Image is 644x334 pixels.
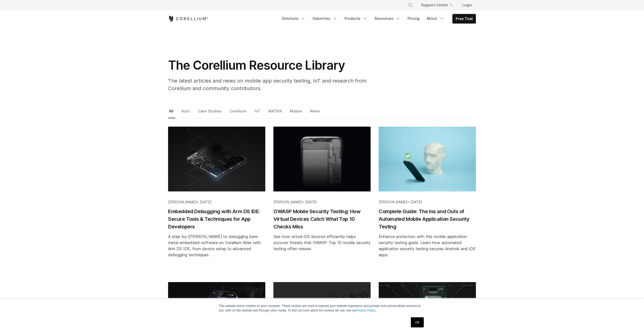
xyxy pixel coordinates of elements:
a: News [309,108,322,118]
h2: Embedded Debugging with Arm DS IDE: Secure Tools & Techniques for App Developers [168,208,265,230]
div: • [273,200,371,205]
span: [DATE] [305,200,317,204]
a: All [168,108,175,118]
a: Mobile [289,108,304,118]
div: See how virtual iOS devices efficiently helps uncover threats that OWASP Top 10 mobile security t... [273,233,371,252]
a: Resources [372,14,404,23]
a: Login [458,1,476,10]
span: [PERSON_NAME] [273,200,302,204]
a: OK [411,317,424,327]
p: This website stores cookies on your computer. These cookies are used to improve your website expe... [219,304,425,313]
a: Corellium Home [168,16,208,22]
div: Navigation Menu [279,14,476,24]
a: Blog post summary: OWASP Mobile Security Testing: How Virtual Devices Catch What Top 10 Checks Miss [273,127,371,274]
a: Support Center [417,1,456,10]
span: [PERSON_NAME] [379,200,407,204]
button: Search [406,1,415,10]
a: Products [341,14,371,23]
div: Enhance protection with this mobile application security testing guide. Learn how automated appli... [379,233,476,258]
a: Blog post summary: Embedded Debugging with Arm DS IDE: Secure Tools & Techniques for App Developers [168,127,265,274]
div: Navigation Menu [402,1,476,10]
img: Embedded Debugging with Arm DS IDE: Secure Tools & Techniques for App Developers [168,127,265,191]
img: OWASP Mobile Security Testing: How Virtual Devices Catch What Top 10 Checks Miss [273,127,371,191]
span: [PERSON_NAME] [168,200,197,204]
a: Industries [310,14,340,23]
a: Case Studies [197,108,223,118]
a: Auto [180,108,192,118]
div: • [379,200,476,205]
img: Complete Guide: The Ins and Outs of Automated Mobile Application Security Testing [379,127,476,191]
a: Solutions [279,14,309,23]
span: The latest articles and news on mobile app security testing, IoT and research from Corellium and ... [168,78,367,91]
a: About [424,14,447,23]
a: Free Trial [453,14,476,23]
span: [DATE] [410,200,422,204]
span: [DATE] [200,200,211,204]
div: A step-by-[PERSON_NAME] to debugging bare-metal embedded software on Corellium Atlas with Arm DS ... [168,233,265,258]
a: Corellium [229,108,248,118]
h2: Complete Guide: The Ins and Outs of Automated Mobile Application Security Testing [379,208,476,230]
a: Privacy Policy. [356,309,376,312]
a: MATRIX [267,108,284,118]
div: • [168,200,265,205]
a: Pricing [405,14,422,23]
h2: OWASP Mobile Security Testing: How Virtual Devices Catch What Top 10 Checks Miss [273,208,371,230]
a: IoT [254,108,262,118]
h1: The Corellium Resource Library [168,58,371,73]
a: Blog post summary: Complete Guide: The Ins and Outs of Automated Mobile Application Security Testing [379,127,476,274]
